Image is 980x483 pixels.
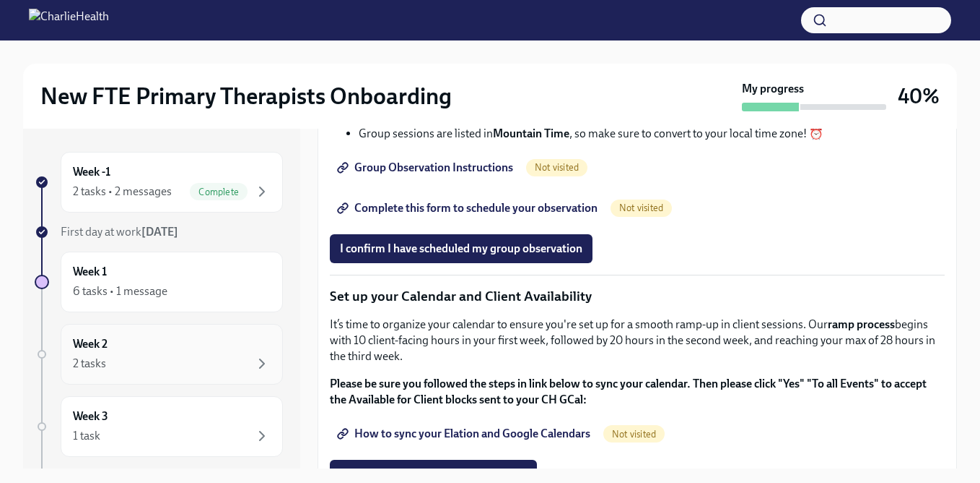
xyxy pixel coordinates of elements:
[73,164,110,180] h6: Week -1
[73,184,172,200] div: 2 tasks • 2 messages
[40,82,452,111] h2: New FTE Primary Therapists Onboarding
[35,224,283,240] a: First day at work[DATE]
[330,194,608,223] a: Complete this form to schedule your observation
[603,429,665,440] span: Not visited
[526,162,587,173] span: Not visited
[340,201,598,215] span: Complete this form to schedule your observation
[35,252,283,312] a: Week 16 tasks • 1 message
[73,283,167,299] div: 6 tasks • 1 message
[828,317,895,331] strong: ramp process
[35,324,283,385] a: Week 22 tasks
[359,126,945,142] li: Group sessions are listed in , so make sure to convert to your local time zone! ⏰
[35,396,283,457] a: Week 31 task
[190,187,248,197] span: Complete
[141,225,178,239] strong: [DATE]
[493,127,569,140] strong: Mountain Time
[898,83,940,109] h3: 40%
[340,467,527,482] span: I confirm my calendar has been set up
[611,202,672,213] span: Not visited
[29,9,109,32] img: CharlieHealth
[73,409,108,424] h6: Week 3
[73,336,108,352] h6: Week 2
[330,287,945,306] p: Set up your Calendar and Client Availability
[340,427,590,441] span: How to sync your Elation and Google Calendars
[340,241,582,256] span: I confirm I have scheduled my group observation
[330,234,592,263] button: I confirm I have scheduled my group observation
[742,81,804,97] strong: My progress
[340,161,513,175] span: Group Observation Instructions
[73,356,106,372] div: 2 tasks
[330,419,600,448] a: How to sync your Elation and Google Calendars
[330,317,945,364] p: It’s time to organize your calendar to ensure you're set up for a smooth ramp-up in client sessio...
[73,264,107,280] h6: Week 1
[330,153,523,182] a: Group Observation Instructions
[35,152,283,213] a: Week -12 tasks • 2 messagesComplete
[61,225,178,239] span: First day at work
[73,428,100,444] div: 1 task
[330,377,927,406] strong: Please be sure you followed the steps in link below to sync your calendar. Then please click "Yes...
